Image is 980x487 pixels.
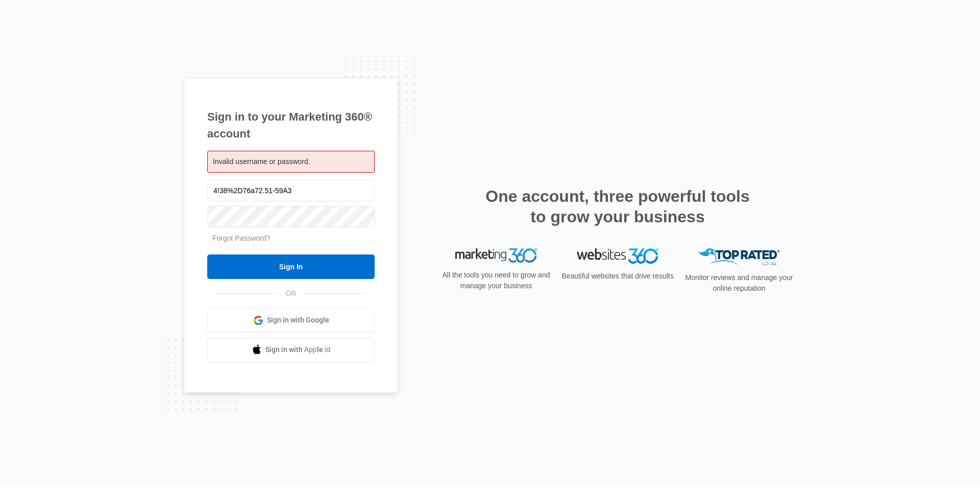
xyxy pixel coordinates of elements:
[482,186,753,227] h2: One account, three powerful tools to grow your business
[577,248,658,263] img: Websites 360
[207,108,375,142] h1: Sign in to your Marketing 360® account
[698,248,780,265] img: Top Rated Local
[267,315,329,326] span: Sign in with Google
[439,270,553,291] p: All the tools you need to grow and manage your business
[682,272,796,294] p: Monitor reviews and manage your online reputation
[207,254,375,279] input: Sign In
[279,288,304,299] span: OR
[207,180,375,201] input: Email
[213,157,310,166] span: Invalid username or password.
[455,248,537,263] img: Marketing 360
[207,308,375,333] a: Sign in with Google
[207,338,375,362] a: Sign in with Apple Id
[265,344,331,355] span: Sign in with Apple Id
[560,271,675,282] p: Beautiful websites that drive results
[212,234,271,242] a: Forgot Password?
